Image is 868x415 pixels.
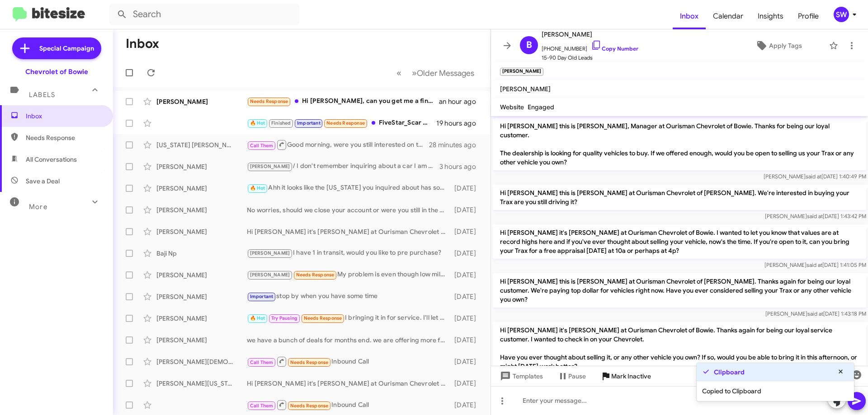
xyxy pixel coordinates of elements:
[396,67,401,79] span: «
[156,162,247,171] div: [PERSON_NAME]
[25,67,88,76] div: Chevrolet of Bowie
[450,292,483,301] div: [DATE]
[568,368,586,384] span: Pause
[247,399,450,410] div: Inbound Call
[247,356,450,367] div: Inbound Call
[26,133,103,142] span: Needs Response
[26,155,77,164] span: All Conversations
[247,183,450,193] div: Ahh it looks like the [US_STATE] you inquired about has sold. Let me know if you see anything els...
[450,401,483,410] div: [DATE]
[250,143,274,149] span: Call Them
[126,37,159,51] h1: Inbox
[297,120,321,126] span: Important
[500,103,524,111] span: Website
[450,227,483,236] div: [DATE]
[826,7,858,22] button: SW
[156,292,247,301] div: [PERSON_NAME]
[493,118,866,170] p: Hi [PERSON_NAME] this is [PERSON_NAME], Manager at Ourisman Chevrolet of Bowie. Thanks for being ...
[493,273,866,308] p: Hi [PERSON_NAME] this is [PERSON_NAME] at Ourisman Chevrolet of [PERSON_NAME]. Thanks again for b...
[250,163,290,169] span: [PERSON_NAME]
[156,140,247,149] div: [US_STATE] [PERSON_NAME]
[156,184,247,193] div: [PERSON_NAME]
[450,205,483,214] div: [DATE]
[247,205,450,214] div: No worries, should we close your account or were you still in the market?
[493,185,866,210] p: Hi [PERSON_NAME] this is [PERSON_NAME] at Ourisman Chevrolet of [PERSON_NAME]. We're interested i...
[439,97,483,106] div: an hour ago
[806,173,821,180] span: said at
[412,67,417,79] span: »
[591,45,638,52] a: Copy Number
[611,368,651,384] span: Mark Inactive
[271,315,297,321] span: Try Pausing
[697,381,854,401] div: Copied to Clipboard
[550,368,593,384] button: Pause
[247,118,436,128] div: FiveStar_Scar Crn [DATE] $3.71 -2.75 Crn [DATE] $3.85 -2.75 Crn [DATE] $4.11 -2.75 Bns [DATE] $9....
[807,213,823,219] span: said at
[450,184,483,193] div: [DATE]
[156,336,247,345] div: [PERSON_NAME]
[391,64,407,82] button: Previous
[750,3,791,29] a: Insights
[593,368,658,384] button: Mark Inactive
[247,379,450,388] div: Hi [PERSON_NAME] it's [PERSON_NAME] at Ourisman Chevrolet of Bowie. Hope you're well. Just wanted...
[429,140,483,149] div: 28 minutes ago
[247,270,450,280] div: My problem is even though low miles it's son to be 3 model years old
[406,64,480,82] button: Next
[156,314,247,323] div: [PERSON_NAME]
[542,53,638,62] span: 15-90 Day Old Leads
[304,315,342,321] span: Needs Response
[156,249,247,258] div: Baji Np
[247,96,439,107] div: Hi [PERSON_NAME], can you get me a final approval and a required down payment for a mailbu or imp...
[156,270,247,280] div: [PERSON_NAME]
[290,359,329,365] span: Needs Response
[500,85,551,93] span: [PERSON_NAME]
[450,314,483,323] div: [DATE]
[834,7,849,22] div: SW
[296,272,335,278] span: Needs Response
[498,368,543,384] span: Templates
[526,38,532,52] span: B
[156,97,247,106] div: [PERSON_NAME]
[247,313,450,323] div: I bringing it in for service. I'll let you know when they're done.
[250,120,265,126] span: 🔥 Hot
[156,205,247,214] div: [PERSON_NAME]
[732,37,825,54] button: Apply Tags
[250,315,265,321] span: 🔥 Hot
[764,173,866,180] span: [PERSON_NAME] [DATE] 1:40:49 PM
[765,213,866,219] span: [PERSON_NAME] [DATE] 1:43:42 PM
[542,40,638,53] span: [PHONE_NUMBER]
[247,336,450,345] div: we have a bunch of deals for months end. we are offering more for trades and our prices have dropped
[250,359,274,365] span: Call Them
[156,227,247,236] div: [PERSON_NAME]
[326,120,365,126] span: Needs Response
[39,44,94,53] span: Special Campaign
[417,68,474,78] span: Older Messages
[247,248,450,258] div: I have 1 in transit, would you like to pre purchase?
[439,162,483,171] div: 3 hours ago
[247,139,429,150] div: Good morning, were you still interested on the Suburban?
[156,357,247,366] div: [PERSON_NAME][DEMOGRAPHIC_DATA]
[250,98,288,104] span: Needs Response
[250,272,290,278] span: [PERSON_NAME]
[250,403,274,409] span: Call Them
[271,120,291,126] span: Finished
[673,3,706,29] a: Inbox
[247,291,450,302] div: stop by when you have some time
[791,3,826,29] a: Profile
[450,357,483,366] div: [DATE]
[29,91,55,99] span: Labels
[436,119,483,128] div: 19 hours ago
[450,379,483,388] div: [DATE]
[250,250,290,256] span: [PERSON_NAME]
[29,203,47,211] span: More
[500,68,543,76] small: [PERSON_NAME]
[528,103,554,111] span: Engaged
[706,3,750,29] span: Calendar
[290,403,329,409] span: Needs Response
[450,336,483,345] div: [DATE]
[542,29,638,40] span: [PERSON_NAME]
[392,64,480,82] nav: Page navigation example
[250,294,274,299] span: Important
[769,37,802,54] span: Apply Tags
